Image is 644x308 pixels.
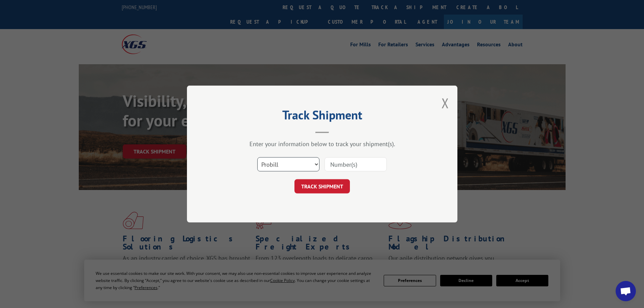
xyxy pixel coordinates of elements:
[294,179,350,193] button: TRACK SHIPMENT
[221,140,424,148] div: Enter your information below to track your shipment(s).
[221,110,424,123] h2: Track Shipment
[442,94,449,112] button: Close modal
[325,157,387,171] input: Number(s)
[616,281,636,301] div: Open chat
